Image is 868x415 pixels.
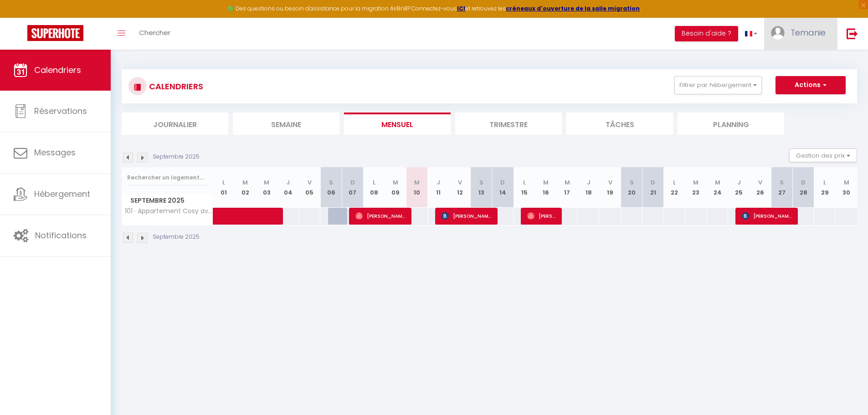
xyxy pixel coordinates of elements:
[233,113,339,135] li: Semaine
[771,167,792,208] th: 27
[621,167,642,208] th: 20
[373,178,375,187] abbr: L
[329,178,333,187] abbr: S
[122,113,228,135] li: Journalier
[523,178,526,187] abbr: L
[299,167,320,208] th: 05
[535,167,556,208] th: 16
[750,167,771,208] th: 26
[406,167,427,208] th: 10
[737,178,741,187] abbr: J
[34,105,87,117] span: Réservations
[222,178,225,187] abbr: L
[587,178,591,187] abbr: J
[674,76,762,94] button: Filtrer par hébergement
[506,5,640,12] a: créneaux d'ouverture de la salle migration
[758,178,762,187] abbr: V
[791,27,826,38] span: Temanie
[34,64,81,76] span: Calendriers
[286,178,290,187] abbr: J
[566,113,673,135] li: Tâches
[127,169,208,186] input: Rechercher un logement...
[527,207,556,225] span: [PERSON_NAME]
[792,167,814,208] th: 28
[458,178,462,187] abbr: V
[153,233,200,241] p: Septembre 2025
[780,178,784,187] abbr: S
[814,167,836,208] th: 29
[500,178,505,187] abbr: D
[776,76,846,94] button: Actions
[847,28,858,39] img: logout
[132,18,177,50] a: Chercher
[153,153,200,161] p: Septembre 2025
[801,178,806,187] abbr: D
[471,167,492,208] th: 13
[350,178,355,187] abbr: D
[27,25,83,41] img: Super Booking
[139,28,170,37] span: Chercher
[728,167,750,208] th: 25
[543,178,549,187] abbr: M
[771,26,785,40] img: ...
[556,167,578,208] th: 17
[393,178,398,187] abbr: M
[715,178,720,187] abbr: M
[492,167,514,208] th: 14
[34,188,90,200] span: Hébergement
[385,167,406,208] th: 09
[630,178,634,187] abbr: S
[147,76,203,97] h3: CALENDRIERS
[256,167,277,208] th: 03
[651,178,655,187] abbr: D
[685,167,707,208] th: 23
[742,207,792,225] span: [PERSON_NAME]
[514,167,535,208] th: 15
[7,4,35,31] button: Ouvrir le widget de chat LiveChat
[599,167,621,208] th: 19
[608,178,612,187] abbr: V
[344,113,451,135] li: Mensuel
[242,178,248,187] abbr: M
[35,230,87,241] span: Notifications
[437,178,440,187] abbr: J
[308,178,312,187] abbr: V
[449,167,471,208] th: 12
[455,113,562,135] li: Trimestre
[836,167,857,208] th: 30
[823,178,826,187] abbr: L
[673,178,676,187] abbr: L
[565,178,570,187] abbr: M
[664,167,685,208] th: 22
[123,208,215,215] span: 101 · Appartement Cosy avec place de parking privée
[707,167,728,208] th: 24
[213,167,235,208] th: 01
[457,5,465,12] a: ICI
[355,207,406,225] span: [PERSON_NAME]
[642,167,664,208] th: 21
[320,167,342,208] th: 06
[428,167,449,208] th: 11
[764,18,837,50] a: ... Temanie
[442,207,492,225] span: [PERSON_NAME]
[342,167,363,208] th: 07
[693,178,699,187] abbr: M
[363,167,385,208] th: 08
[675,26,738,41] button: Besoin d'aide ?
[264,178,269,187] abbr: M
[479,178,483,187] abbr: S
[578,167,599,208] th: 18
[414,178,420,187] abbr: M
[122,194,213,207] span: Septembre 2025
[789,149,857,162] button: Gestion des prix
[678,113,784,135] li: Planning
[277,167,299,208] th: 04
[844,178,849,187] abbr: M
[235,167,256,208] th: 02
[34,147,76,158] span: Messages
